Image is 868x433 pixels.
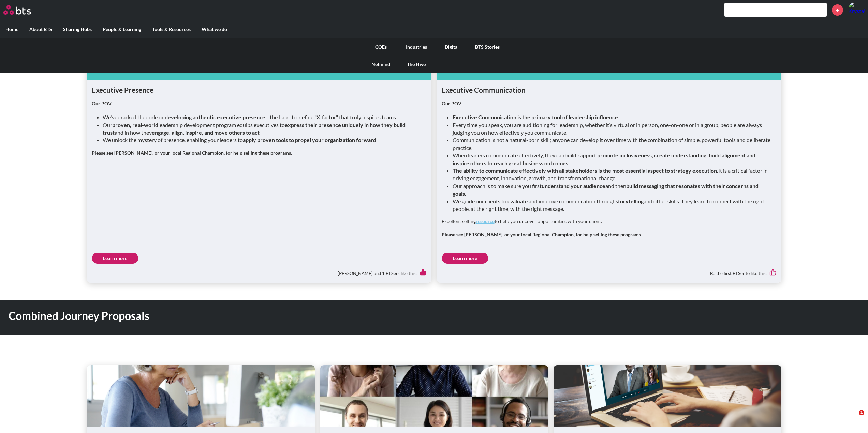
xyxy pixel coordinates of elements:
strong: Our POV [92,100,112,106]
h1: Executive Communication [442,85,777,95]
strong: express their presence [285,122,341,128]
label: Tools & Resources [147,20,196,38]
strong: apply proven tools to propel your organization forward [243,137,376,143]
li: We unlock the mystery of presence, enabling your leaders to [103,136,421,144]
div: Be the first BTSer to like this. [442,264,777,278]
li: We guide our clients to evaluate and improve communication through and other skills. They learn t... [453,198,771,213]
iframe: Intercom live chat [845,410,861,426]
strong: build rapport [564,152,596,158]
label: Sharing Hubs [58,20,97,38]
div: [PERSON_NAME] and 1 BTSers like this. [92,264,427,278]
strong: Please see [PERSON_NAME], or your local Regional Champion, for help selling these programs. [442,232,642,237]
strong: storytelling [616,198,644,204]
li: Our approach is to make sure you first and then [453,182,771,198]
a: Learn more [92,253,138,264]
label: About BTS [24,20,58,38]
img: BTS Logo [3,5,31,15]
a: Go home [3,5,44,15]
strong: uniquely in how they [342,122,393,128]
a: + [832,4,843,16]
a: Learn more [442,253,488,264]
img: Krystal Raad [848,2,865,18]
li: It is a critical factor in driving engagement, innovation, growth, and transformational change. [453,167,771,182]
li: Our leadership development program equips executives to and in how they [103,121,421,137]
a: Profile [848,2,865,18]
strong: developing authentic executive presence [165,114,265,120]
h1: Combined Journey Proposals [9,308,604,324]
strong: Executive Communication is the primary tool of leadership influence [453,114,618,120]
strong: engage, align, inspire, and move others to act [152,129,260,136]
strong: Our POV [442,100,461,106]
a: resource [476,218,495,224]
strong: understand your audience [542,183,605,189]
strong: The ability to communicate effectively with all stakeholders is the most essential aspect to stra... [453,167,718,174]
label: People & Learning [97,20,147,38]
strong: promote inclusiveness, create understanding, build alignment and inspire others to reach great bu... [453,152,755,166]
span: 1 [859,410,864,415]
strong: Please see [PERSON_NAME], or your local Regional Champion, for help selling these programs. [92,150,292,156]
li: We've cracked the code on —the hard-to-define "X-factor" that truly inspires teams [103,113,421,121]
h1: Executive Presence [92,85,427,95]
li: Communication is not a natural-born skill; anyone can develop it over time with the combination o... [453,136,771,152]
strong: proven, real-world [112,122,158,128]
li: When leaders communicate effectively, they can , [453,152,771,167]
li: Every time you speak, you are auditioning for leadership, whether it’s virtual or in person, one-... [453,121,771,137]
p: Excellent selling to help you uncover opportunities with your client. [442,218,777,225]
label: What we do [196,20,233,38]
